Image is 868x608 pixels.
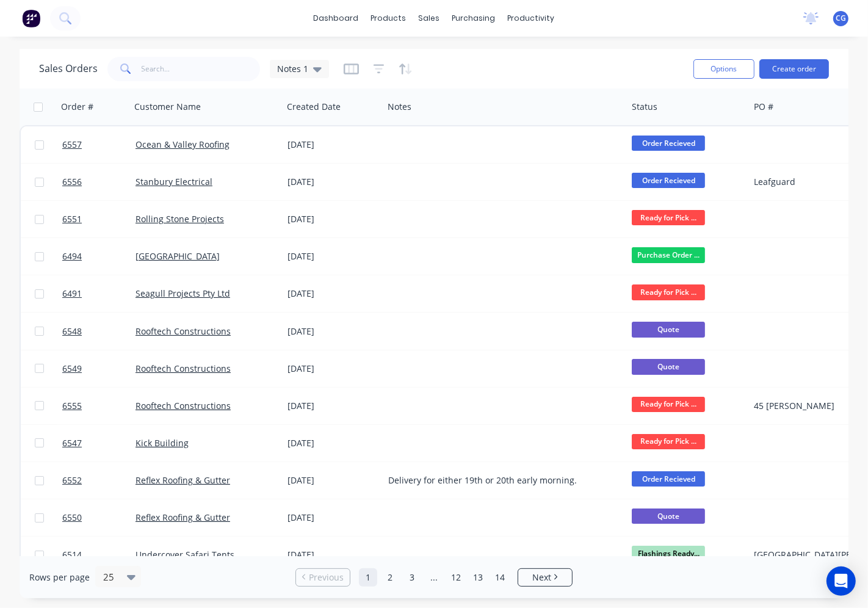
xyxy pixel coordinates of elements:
[632,434,705,449] span: Ready for Pick ...
[62,350,136,387] a: 6549
[142,57,261,81] input: Search...
[425,568,443,587] a: Jump forward
[288,474,378,487] div: [DATE]
[287,101,341,113] div: Created Date
[136,139,230,150] a: Ocean & Valley Roofing
[632,508,705,524] span: Quote
[288,325,378,338] div: [DATE]
[136,288,230,299] a: Seagull Projects Pty Ltd
[693,59,754,79] button: Options
[29,571,90,584] span: Rows per page
[403,568,421,587] a: Page 3
[39,63,98,74] h1: Sales Orders
[632,546,705,561] span: Flashings Ready...
[136,474,230,486] a: Reflex Roofing & Gutter
[62,213,82,225] span: 6551
[359,568,377,587] a: Page 1 is your current page
[469,568,487,587] a: Page 13
[632,136,705,151] span: Order Recieved
[288,288,378,300] div: [DATE]
[62,126,136,163] a: 6557
[308,9,365,27] a: dashboard
[62,425,136,461] a: 6547
[277,62,308,75] span: Notes 1
[381,568,399,587] a: Page 2
[22,9,40,27] img: Factory
[62,288,82,300] span: 6491
[62,499,136,536] a: 6550
[62,437,82,449] span: 6547
[446,9,502,27] div: purchasing
[288,512,378,524] div: [DATE]
[62,363,82,375] span: 6549
[491,568,509,587] a: Page 14
[413,9,446,27] div: sales
[518,571,572,584] a: Next page
[632,322,705,337] span: Quote
[296,571,350,584] a: Previous page
[388,101,411,113] div: Notes
[62,238,136,275] a: 6494
[632,284,705,300] span: Ready for Pick ...
[288,250,378,262] div: [DATE]
[836,13,846,24] span: CG
[288,139,378,151] div: [DATE]
[632,210,705,225] span: Ready for Pick ...
[502,9,561,27] div: productivity
[62,313,136,350] a: 6548
[632,247,705,262] span: Purchase Order ...
[288,437,378,449] div: [DATE]
[62,474,82,487] span: 6552
[632,359,705,374] span: Quote
[136,213,224,225] a: Rolling Stone Projects
[532,571,551,584] span: Next
[288,549,378,561] div: [DATE]
[288,363,378,375] div: [DATE]
[62,250,82,262] span: 6494
[136,549,234,560] a: Undercover Safari Tents
[388,474,610,487] div: Delivery for either 19th or 20th early morning.
[62,537,136,573] a: 6514
[136,363,231,374] a: Rooftech Constructions
[826,566,856,596] div: Open Intercom Messenger
[134,101,201,113] div: Customer Name
[62,139,82,151] span: 6557
[288,213,378,225] div: [DATE]
[136,325,231,337] a: Rooftech Constructions
[62,201,136,237] a: 6551
[291,568,577,587] ul: Pagination
[447,568,465,587] a: Page 12
[62,275,136,312] a: 6491
[62,549,82,561] span: 6514
[62,164,136,200] a: 6556
[754,101,773,113] div: PO #
[309,571,344,584] span: Previous
[632,101,657,113] div: Status
[136,250,220,262] a: [GEOGRAPHIC_DATA]
[632,471,705,487] span: Order Recieved
[62,512,82,524] span: 6550
[288,176,378,188] div: [DATE]
[62,462,136,499] a: 6552
[136,437,189,449] a: Kick Building
[136,512,230,523] a: Reflex Roofing & Gutter
[62,325,82,338] span: 6548
[632,173,705,188] span: Order Recieved
[759,59,829,79] button: Create order
[62,176,82,188] span: 6556
[632,397,705,412] span: Ready for Pick ...
[61,101,93,113] div: Order #
[288,400,378,412] div: [DATE]
[62,400,82,412] span: 6555
[136,400,231,411] a: Rooftech Constructions
[62,388,136,424] a: 6555
[365,9,413,27] div: products
[136,176,212,187] a: Stanbury Electrical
